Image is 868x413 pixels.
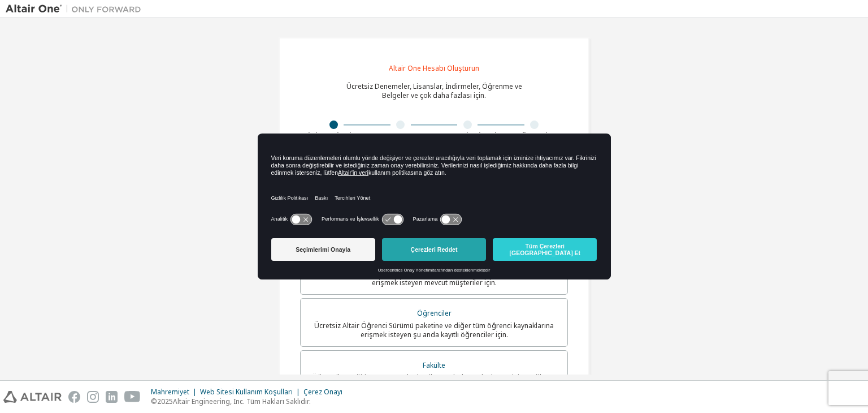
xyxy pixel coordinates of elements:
[157,397,173,406] font: 2025
[382,131,419,150] font: E-postayı Doğrula
[200,387,293,397] font: Web Sitesi Kullanım Koşulları
[124,391,141,403] img: youtube.svg
[6,3,147,15] img: Altair Bir
[314,321,554,339] font: Ücretsiz Altair Öğrenci Sürümü paketine ve diğer tüm öğrenci kaynaklarına erişmek isteyen şu anda...
[3,391,62,403] img: altair_logo.svg
[303,131,364,141] font: Kişisel Bilgiler
[151,397,157,406] font: ©
[303,387,342,397] font: Çerez Onayı
[382,91,486,100] font: Belgeler ve çok daha fazlası için.
[151,387,189,397] font: Mahremiyet
[312,372,557,391] font: Öğrencilere eğitim veren ve akademik amaçlarla yazılımlara erişim sağlayan akademik kurumların öğ...
[106,391,118,403] img: linkedin.svg
[68,391,80,403] img: facebook.svg
[417,308,452,318] font: Öğrenciler
[87,391,99,403] img: instagram.svg
[515,131,554,150] font: Güvenlik Kurulumu
[423,360,445,370] font: Fakülte
[173,397,311,406] font: Altair Engineering, Inc. Tüm Hakları Saklıdır.
[389,63,479,73] font: Altair One Hesabı Oluşturun
[346,81,522,91] font: Ücretsiz Denemeler, Lisanslar, İndirmeler, Öğrenme ve
[437,131,497,141] font: Hesap Bilgileri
